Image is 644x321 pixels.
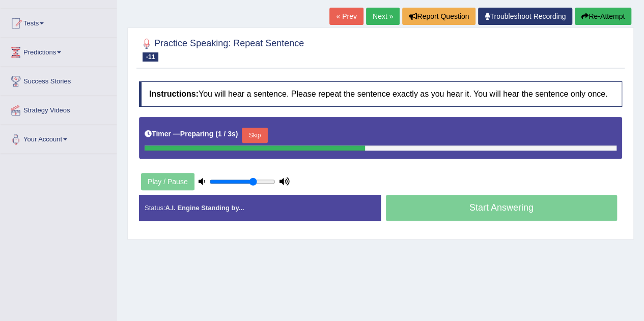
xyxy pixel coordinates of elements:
[575,8,631,25] button: Re-Attempt
[1,125,117,151] a: Your Account
[218,130,236,138] b: 1 / 3s
[1,38,117,64] a: Predictions
[242,128,267,143] button: Skip
[143,52,158,62] span: -11
[145,130,238,138] h5: Timer —
[366,8,400,25] a: Next »
[180,130,213,138] b: Preparing
[215,130,218,138] b: (
[1,96,117,122] a: Strategy Videos
[478,8,572,25] a: Troubleshoot Recording
[165,204,244,212] strong: A.I. Engine Standing by...
[329,8,363,25] a: « Prev
[139,36,304,62] h2: Practice Speaking: Repeat Sentence
[149,90,199,98] b: Instructions:
[1,67,117,93] a: Success Stories
[402,8,475,25] button: Report Question
[236,130,238,138] b: )
[139,195,381,221] div: Status:
[1,9,117,35] a: Tests
[139,81,622,107] h4: You will hear a sentence. Please repeat the sentence exactly as you hear it. You will hear the se...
